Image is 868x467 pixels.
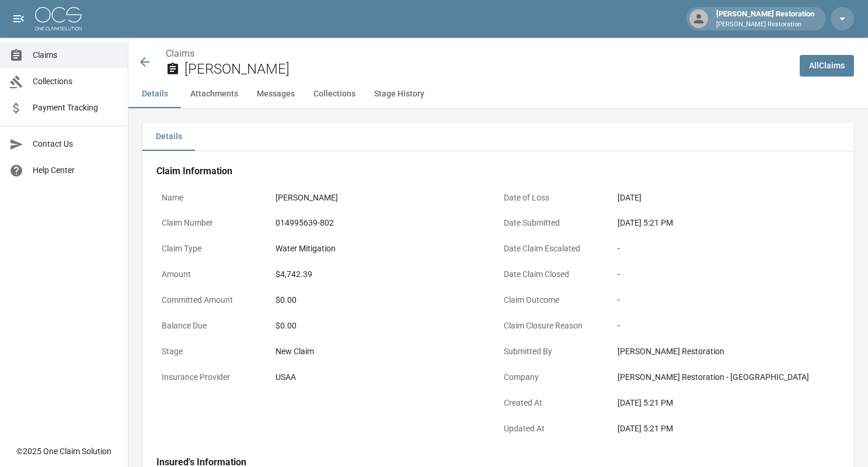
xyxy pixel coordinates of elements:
[166,48,194,59] a: Claims
[618,345,835,358] div: [PERSON_NAME] Restoration
[156,314,270,337] p: Balance Due
[142,123,195,151] button: Details
[712,8,819,29] div: [PERSON_NAME] Restoration
[276,243,336,255] div: Water Mitigation
[156,366,270,389] p: Insurance Provider
[499,392,612,414] p: Created At
[184,61,790,78] h2: [PERSON_NAME]
[35,7,82,30] img: ocs-logo-white-transparent.png
[156,289,270,312] p: Committed Amount
[499,186,612,209] p: Date of Loss
[33,102,118,114] span: Payment Tracking
[618,320,835,332] div: -
[156,237,270,260] p: Claim Type
[499,417,612,440] p: Updated At
[33,75,118,88] span: Collections
[499,340,612,363] p: Submitted By
[618,268,835,281] div: -
[156,263,270,286] p: Amount
[276,268,312,281] div: $4,742.39
[499,289,612,312] p: Claim Outcome
[128,80,868,108] div: anchor tabs
[618,371,835,383] div: [PERSON_NAME] Restoration - [GEOGRAPHIC_DATA]
[276,345,493,358] div: New Claim
[618,294,835,306] div: -
[156,212,270,234] p: Claim Number
[276,320,493,332] div: $0.00
[156,165,840,177] h4: Claim Information
[33,138,118,150] span: Contact Us
[499,263,612,286] p: Date Claim Closed
[618,423,835,435] div: [DATE] 5:21 PM
[716,20,814,30] p: [PERSON_NAME] Restoration
[276,192,338,204] div: [PERSON_NAME]
[181,80,247,108] button: Attachments
[618,192,642,204] div: [DATE]
[16,445,111,457] div: © 2025 One Claim Solution
[276,294,493,306] div: $0.00
[499,366,612,389] p: Company
[618,243,835,255] div: -
[166,47,790,61] nav: breadcrumb
[247,80,304,108] button: Messages
[499,237,612,260] p: Date Claim Escalated
[365,80,434,108] button: Stage History
[618,217,835,229] div: [DATE] 5:21 PM
[276,217,334,229] div: 014995639-802
[304,80,365,108] button: Collections
[618,397,835,409] div: [DATE] 5:21 PM
[33,49,118,61] span: Claims
[156,186,270,209] p: Name
[33,164,118,177] span: Help Center
[156,340,270,363] p: Stage
[499,314,612,337] p: Claim Closure Reason
[800,55,854,77] a: AllClaims
[128,80,181,108] button: Details
[7,7,30,30] button: open drawer
[276,371,296,383] div: USAA
[142,123,854,151] div: details tabs
[499,212,612,234] p: Date Submitted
